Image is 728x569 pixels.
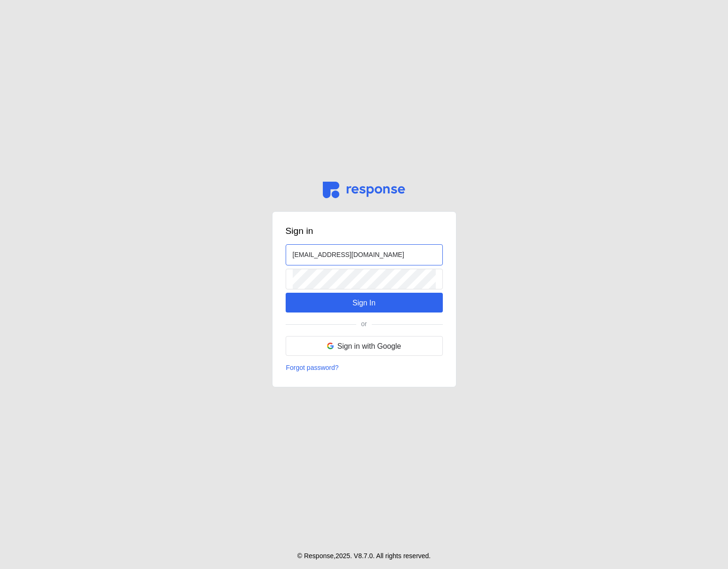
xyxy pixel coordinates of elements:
button: Sign In [286,293,443,313]
p: © Response, 2025 . V 8.7.0 . All rights reserved. [297,551,431,561]
p: Sign in with Google [337,340,401,352]
p: Forgot password? [286,363,339,373]
button: Forgot password? [286,362,339,374]
p: Sign In [352,297,376,309]
p: or [361,319,367,329]
button: Sign in with Google [286,336,443,356]
img: svg%3e [323,182,405,198]
h3: Sign in [286,225,443,238]
input: Email [293,245,436,265]
img: svg%3e [327,343,334,349]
